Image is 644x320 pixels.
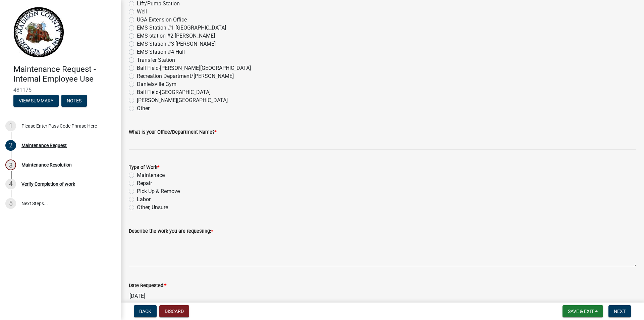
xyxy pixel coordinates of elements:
label: Type of Work [129,165,159,170]
button: Discard [159,305,189,317]
wm-modal-confirm: Notes [61,98,87,104]
label: Repair [137,179,152,187]
div: Verify Completion of work [21,182,75,186]
div: 5 [5,198,16,209]
label: Labor [137,195,151,203]
label: Other, Unsure [137,203,168,212]
label: Ball Field-[PERSON_NAME][GEOGRAPHIC_DATA] [137,64,251,72]
label: Ball Field-[GEOGRAPHIC_DATA] [137,88,211,96]
label: Describe the work you are requesting: [129,229,213,234]
button: Next [608,305,631,317]
span: Next [614,309,626,314]
label: Other [137,104,150,112]
div: Maintenance Request [21,143,67,148]
label: [PERSON_NAME][GEOGRAPHIC_DATA] [137,96,228,104]
label: Danielsville Gym [137,80,176,88]
label: EMS Station #4 Hull [137,48,185,56]
h4: Maintenance Request - Internal Employee Use [13,64,115,84]
label: Recreation Department/[PERSON_NAME] [137,72,234,80]
wm-modal-confirm: Summary [13,98,59,104]
button: Notes [61,95,87,107]
div: 2 [5,140,16,151]
label: EMS station #2 [PERSON_NAME] [137,32,215,40]
button: Back [134,305,157,317]
label: Pick Up & Remove [137,187,180,195]
button: View Summary [13,95,59,107]
label: Transfer Station [137,56,175,64]
label: Maintenace [137,171,165,179]
div: Maintenance Resolution [21,163,72,167]
div: 1 [5,121,16,131]
label: Well [137,8,147,16]
label: UGA Extension Office [137,16,187,24]
img: Madison County, Georgia [13,7,64,57]
label: EMS Station #3 [PERSON_NAME] [137,40,216,48]
span: 481175 [13,87,107,93]
button: Save & Exit [562,305,603,317]
div: 4 [5,179,16,189]
label: EMS Station #1 [GEOGRAPHIC_DATA] [137,24,226,32]
div: 3 [5,159,16,170]
span: Back [139,309,151,314]
span: Save & Exit [568,309,594,314]
label: Date Requested: [129,283,166,288]
div: Please Enter Pass Code Phrase Here [21,124,97,128]
label: What is your Office/Department Name? [129,130,217,135]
